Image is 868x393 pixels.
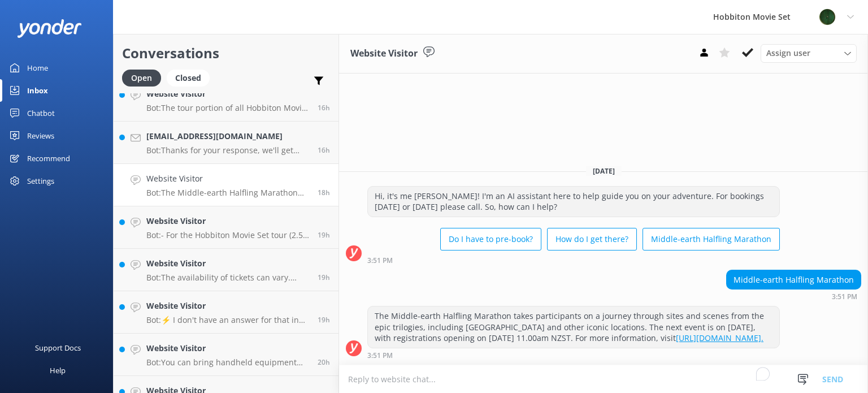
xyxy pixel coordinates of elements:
[146,88,309,100] h4: Website Visitor
[547,228,637,251] button: How do I get there?
[122,42,330,64] h2: Conversations
[114,79,338,122] a: Website VisitorBot:The tour portion of all Hobbiton Movie Set tour experiences is approximately 2...
[367,256,780,264] div: Aug 21 2025 03:51pm (UTC +12:00) Pacific/Auckland
[27,124,54,147] div: Reviews
[50,359,66,382] div: Help
[146,215,309,227] h4: Website Visitor
[27,147,70,170] div: Recommend
[146,273,309,283] p: Bot: The availability of tickets can vary. When searching for a tour on our website, you might se...
[146,257,309,270] h4: Website Visitor
[146,230,309,240] p: Bot: - For the Hobbiton Movie Set tour (2.5 hour tour), cancellations made more than 24 hours bef...
[114,291,338,334] a: Website VisitorBot:⚡ I don't have an answer for that in my knowledge base. Please try and rephras...
[122,71,167,84] a: Open
[339,365,868,393] textarea: To enrich screen reader interactions, please activate Accessibility in Grammarly extension settings
[146,103,309,113] p: Bot: The tour portion of all Hobbiton Movie Set tour experiences is approximately 2.5 hours long....
[318,273,330,282] span: Aug 21 2025 02:04pm (UTC +12:00) Pacific/Auckland
[17,19,82,38] img: yonder-white-logo.png
[114,122,338,164] a: [EMAIL_ADDRESS][DOMAIN_NAME]Bot:Thanks for your response, we'll get back to you as soon as we can...
[146,172,309,185] h4: Website Visitor
[761,44,857,62] div: Assign User
[367,352,393,359] strong: 3:51 PM
[318,103,330,113] span: Aug 21 2025 05:57pm (UTC +12:00) Pacific/Auckland
[146,145,309,156] p: Bot: Thanks for your response, we'll get back to you as soon as we can during opening hours.
[27,102,55,124] div: Chatbot
[318,145,330,155] span: Aug 21 2025 05:12pm (UTC +12:00) Pacific/Auckland
[367,351,780,359] div: Aug 21 2025 03:51pm (UTC +12:00) Pacific/Auckland
[146,342,309,355] h4: Website Visitor
[27,170,54,192] div: Settings
[350,46,418,61] h3: Website Visitor
[318,357,330,367] span: Aug 21 2025 01:50pm (UTC +12:00) Pacific/Auckland
[367,257,393,264] strong: 3:51 PM
[146,188,309,198] p: Bot: The Middle-earth Halfling Marathon takes participants on a journey through sites and scenes ...
[318,188,330,197] span: Aug 21 2025 03:51pm (UTC +12:00) Pacific/Auckland
[727,270,861,290] div: Middle-earth Halfling Marathon
[726,292,861,300] div: Aug 21 2025 03:51pm (UTC +12:00) Pacific/Auckland
[114,249,338,291] a: Website VisitorBot:The availability of tickets can vary. When searching for a tour on our website...
[167,70,210,87] div: Closed
[27,79,48,102] div: Inbox
[368,187,779,217] div: Hi, it's me [PERSON_NAME]! I'm an AI assistant here to help guide you on your adventure. For book...
[440,228,541,251] button: Do I have to pre-book?
[643,228,780,251] button: Middle-earth Halfling Marathon
[146,300,309,312] h4: Website Visitor
[819,8,836,25] img: 34-1625720359.png
[766,47,810,59] span: Assign user
[146,357,309,368] p: Bot: You can bring handheld equipment such as cameras or phones to take photos and videos for per...
[586,166,622,176] span: [DATE]
[368,306,779,348] div: The Middle-earth Halfling Marathon takes participants on a journey through sites and scenes from ...
[318,315,330,325] span: Aug 21 2025 02:03pm (UTC +12:00) Pacific/Auckland
[676,332,763,343] a: [URL][DOMAIN_NAME].
[114,334,338,376] a: Website VisitorBot:You can bring handheld equipment such as cameras or phones to take photos and ...
[167,71,215,84] a: Closed
[832,293,857,300] strong: 3:51 PM
[318,230,330,240] span: Aug 21 2025 03:00pm (UTC +12:00) Pacific/Auckland
[146,315,309,325] p: Bot: ⚡ I don't have an answer for that in my knowledge base. Please try and rephrase your questio...
[114,164,338,206] a: Website VisitorBot:The Middle-earth Halfling Marathon takes participants on a journey through sit...
[35,336,81,359] div: Support Docs
[122,70,161,87] div: Open
[146,130,309,142] h4: [EMAIL_ADDRESS][DOMAIN_NAME]
[114,206,338,249] a: Website VisitorBot:- For the Hobbiton Movie Set tour (2.5 hour tour), cancellations made more tha...
[27,57,48,79] div: Home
